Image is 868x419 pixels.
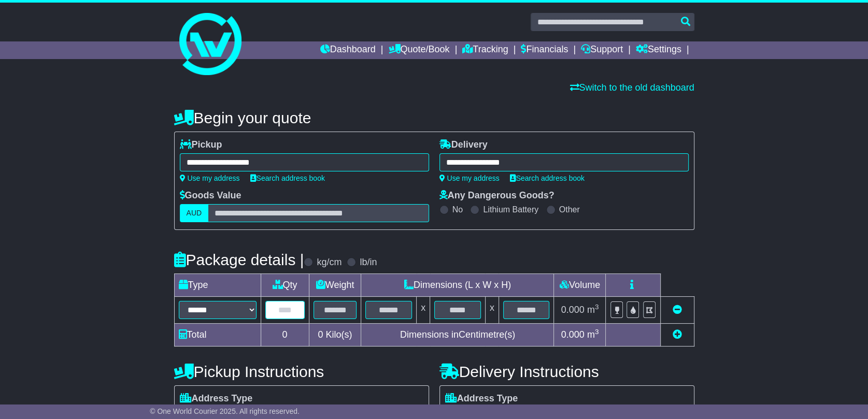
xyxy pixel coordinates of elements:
[483,205,538,214] label: Lithium Battery
[361,274,554,297] td: Dimensions (L x W x H)
[673,305,682,315] a: Remove this item
[636,41,681,59] a: Settings
[309,274,361,297] td: Weight
[439,190,554,201] label: Any Dangerous Goods?
[250,174,325,182] a: Search address book
[439,174,500,182] a: Use my address
[595,328,599,336] sup: 3
[180,393,253,404] label: Address Type
[554,274,606,297] td: Volume
[673,329,682,340] a: Add new item
[452,205,463,214] label: No
[320,41,376,59] a: Dashboard
[180,174,240,182] a: Use my address
[180,190,241,201] label: Goods Value
[180,139,222,151] label: Pickup
[445,393,518,404] label: Address Type
[318,329,323,340] span: 0
[174,109,694,126] h4: Begin your quote
[361,324,554,346] td: Dimensions in Centimetre(s)
[174,251,304,268] h4: Package details |
[462,41,508,59] a: Tracking
[485,297,499,324] td: x
[439,139,488,151] label: Delivery
[587,305,599,315] span: m
[317,257,341,268] label: kg/cm
[174,324,261,346] td: Total
[150,407,300,415] span: © One World Courier 2025. All rights reserved.
[595,303,599,311] sup: 3
[521,41,568,59] a: Financials
[360,257,377,268] label: lb/in
[581,41,623,59] a: Support
[309,324,361,346] td: Kilo(s)
[561,305,585,315] span: 0.000
[388,41,449,59] a: Quote/Book
[174,274,261,297] td: Type
[570,82,694,93] a: Switch to the old dashboard
[417,297,430,324] td: x
[439,363,694,380] h4: Delivery Instructions
[174,363,429,380] h4: Pickup Instructions
[559,205,580,214] label: Other
[261,324,309,346] td: 0
[561,329,585,340] span: 0.000
[587,329,599,340] span: m
[180,204,209,222] label: AUD
[510,174,585,182] a: Search address book
[261,274,309,297] td: Qty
